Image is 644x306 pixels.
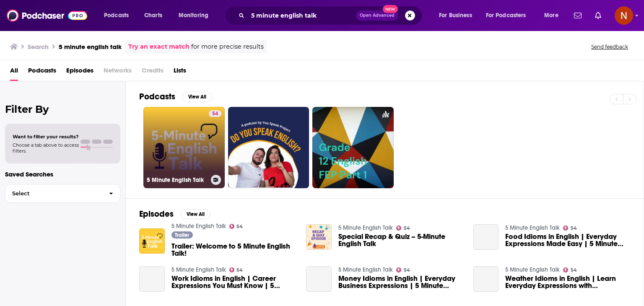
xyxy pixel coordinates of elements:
[144,10,162,21] span: Charts
[544,10,558,21] span: More
[338,224,393,231] a: 5 Minute English Talk
[338,275,463,289] a: Money Idioms in English | Everyday Business Expressions | 5 Minute English Talk
[28,43,49,51] h3: Search
[571,226,577,230] span: 54
[571,8,585,23] a: Show notifications dropdown
[147,176,208,184] h3: 5 Minute English Talk
[433,9,483,22] button: open menu
[5,170,120,178] p: Saved Searches
[182,92,212,102] button: View All
[66,64,93,81] a: Episodes
[139,209,174,219] h2: Episodes
[5,191,102,196] span: Select
[139,91,175,102] h2: Podcasts
[571,268,577,272] span: 54
[139,209,210,219] a: EpisodesView All
[615,6,633,25] img: User Profile
[439,10,472,21] span: For Business
[505,266,560,273] a: 5 Minute English Talk
[404,268,410,272] span: 54
[356,10,398,21] button: Open AdvancedNew
[139,9,167,22] a: Charts
[104,10,129,21] span: Podcasts
[233,6,430,25] div: Search podcasts, credits, & more...
[589,43,631,50] button: Send feedback
[142,64,164,81] span: Credits
[229,267,243,272] a: 54
[505,224,560,231] a: 5 Minute English Talk
[615,6,633,25] button: Show profile menu
[592,8,605,23] a: Show notifications dropdown
[5,103,120,115] h2: Filter By
[173,9,219,22] button: open menu
[98,9,140,22] button: open menu
[306,266,332,292] a: Money Idioms in English | Everyday Business Expressions | 5 Minute English Talk
[5,184,120,203] button: Select
[10,64,18,81] a: All
[175,233,189,238] span: Trailer
[615,6,633,25] span: Logged in as AdelNBM
[473,224,499,250] a: Food Idioms in English | Everyday Expressions Made Easy | 5 Minute English Talk
[396,267,410,272] a: 54
[179,10,208,21] span: Monitoring
[248,9,356,22] input: Search podcasts, credits, & more...
[236,268,243,272] span: 54
[28,64,56,81] a: Podcasts
[143,107,225,188] a: 545 Minute English Talk
[180,209,210,219] button: View All
[212,110,218,118] span: 54
[59,43,122,51] h3: 5 minute english talk
[7,8,87,23] img: Podchaser - Follow, Share and Rate Podcasts
[338,233,463,247] a: Special Recap & Quiz – 5-Minute English Talk
[171,275,296,289] a: Work Idioms in English | Career Expressions You Must Know | 5 Minute English Talk
[139,228,165,254] img: Trailer: Welcome to 5 Minute English Talk!
[139,266,165,292] a: Work Idioms in English | Career Expressions You Must Know | 5 Minute English Talk
[236,225,243,228] span: 54
[505,233,630,247] a: Food Idioms in English | Everyday Expressions Made Easy | 5 Minute English Talk
[104,64,132,81] span: Networks
[13,134,79,140] span: Want to filter your results?
[13,142,79,154] span: Choose a tab above to access filters.
[404,226,410,230] span: 54
[383,5,398,13] span: New
[480,9,538,22] button: open menu
[229,224,243,229] a: 54
[396,226,410,231] a: 54
[171,243,296,257] a: Trailer: Welcome to 5 Minute English Talk!
[171,266,226,273] a: 5 Minute English Talk
[306,224,332,250] img: Special Recap & Quiz – 5-Minute English Talk
[360,13,395,18] span: Open Advanced
[338,266,393,273] a: 5 Minute English Talk
[563,267,577,272] a: 54
[538,9,569,22] button: open menu
[486,10,526,21] span: For Podcasters
[505,275,630,289] span: Weather Idioms in English | Learn Everyday Expressions with [PERSON_NAME] & [PERSON_NAME] | 5 Min...
[171,223,226,230] a: 5 Minute English Talk
[174,64,186,81] a: Lists
[139,91,212,102] a: PodcastsView All
[563,226,577,231] a: 54
[128,42,190,52] a: Try an exact match
[505,275,630,289] a: Weather Idioms in English | Learn Everyday Expressions with Jane & Bruce | 5 Minute English Talk
[209,110,221,117] a: 54
[191,42,264,52] span: for more precise results
[473,266,499,292] a: Weather Idioms in English | Learn Everyday Expressions with Jane & Bruce | 5 Minute English Talk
